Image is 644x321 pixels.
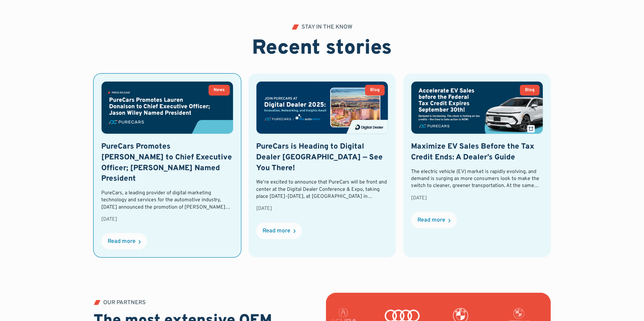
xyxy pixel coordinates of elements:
div: [DATE] [411,195,543,202]
div: We’re excited to announce that PureCars will be front and center at the Digital Dealer Conference... [256,179,388,200]
div: Blog [370,88,380,92]
div: News [214,88,225,92]
a: BlogMaximize EV Sales Before the Tax Credit Ends: A Dealer’s GuideThe electric vehicle (EV) marke... [403,74,551,257]
div: Read more [417,217,445,223]
div: Read more [108,239,136,244]
div: PureCars, a leading provider of digital marketing technology and services for the automotive indu... [101,190,233,211]
div: The electric vehicle (EV) market is rapidly evolving, and demand is surging as more consumers loo... [411,168,543,190]
a: NewsPureCars Promotes [PERSON_NAME] to Chief Executive Officer; [PERSON_NAME] Named PresidentPure... [94,74,241,257]
div: OUR PARTNERS [103,300,146,306]
div: Blog [525,88,534,92]
div: [DATE] [101,216,233,223]
h3: PureCars is Heading to Digital Dealer [GEOGRAPHIC_DATA] — See You There! [256,142,388,174]
h3: PureCars Promotes [PERSON_NAME] to Chief Executive Officer; [PERSON_NAME] Named President [101,142,233,184]
h2: Recent stories [252,37,392,61]
div: Read more [262,228,290,234]
div: [DATE] [256,205,388,212]
div: STAY IN THE KNOW [302,24,352,30]
h3: Maximize EV Sales Before the Tax Credit Ends: A Dealer’s Guide [411,142,543,163]
a: BlogPureCars is Heading to Digital Dealer [GEOGRAPHIC_DATA] — See You There!We’re excited to anno... [249,74,396,257]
